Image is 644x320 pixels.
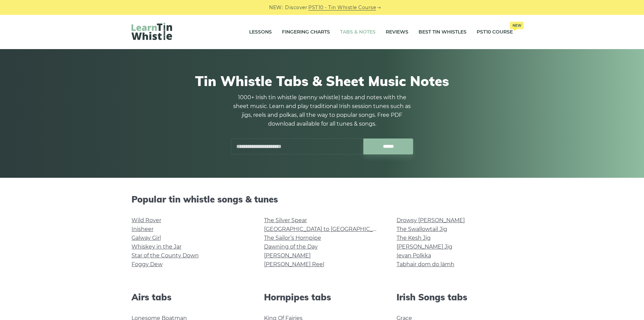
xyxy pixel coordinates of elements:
a: The Sailor’s Hornpipe [264,235,321,241]
a: Tabhair dom do lámh [397,261,454,268]
a: Drowsy [PERSON_NAME] [397,217,465,223]
a: The Swallowtail Jig [397,226,447,232]
a: Whiskey in the Jar [132,243,182,250]
h2: Hornpipes tabs [264,292,380,302]
a: [PERSON_NAME] Jig [397,243,452,250]
a: Foggy Dew [132,261,163,268]
a: [PERSON_NAME] [264,252,311,259]
h2: Irish Songs tabs [397,292,513,302]
a: Ievan Polkka [397,252,431,259]
h2: Popular tin whistle songs & tunes [132,194,513,205]
h2: Airs tabs [132,292,248,302]
a: Star of the County Down [132,252,199,259]
a: [PERSON_NAME] Reel [264,261,324,268]
a: Fingering Charts [282,24,330,41]
a: Lessons [249,24,272,41]
a: Reviews [386,24,408,41]
h1: Tin Whistle Tabs & Sheet Music Notes [132,73,513,89]
a: The Silver Spear [264,217,307,223]
a: PST10 CourseNew [477,24,513,41]
a: Tabs & Notes [340,24,376,41]
a: Wild Rover [132,217,161,223]
a: The Kesh Jig [397,235,431,241]
a: [GEOGRAPHIC_DATA] to [GEOGRAPHIC_DATA] [264,226,389,232]
p: 1000+ Irish tin whistle (penny whistle) tabs and notes with the sheet music. Learn and play tradi... [231,93,413,128]
img: LearnTinWhistle.com [132,23,172,40]
a: Best Tin Whistles [419,24,467,41]
a: Galway Girl [132,235,161,241]
a: Inisheer [132,226,153,232]
a: Dawning of the Day [264,243,318,250]
span: New [510,22,524,29]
